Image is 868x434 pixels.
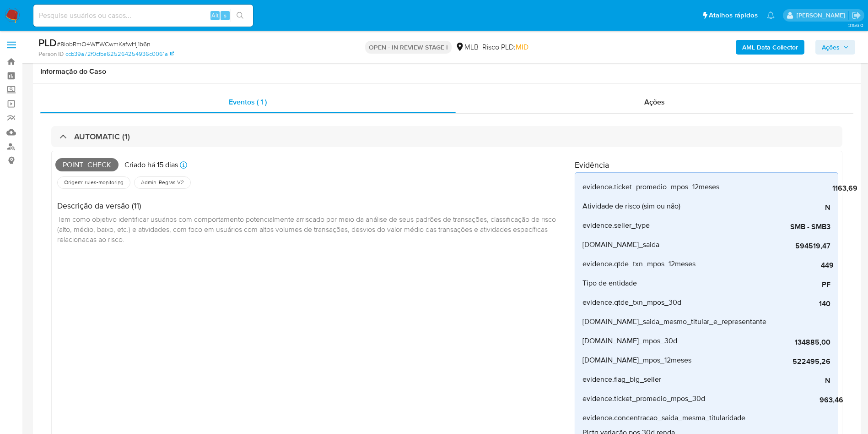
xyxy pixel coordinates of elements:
[742,40,798,55] b: AML Data Collector
[736,40,804,55] button: AML Data Collector
[51,126,842,147] div: AUTOMATIC (1)
[57,201,567,211] h4: Descrição da versão (11)
[33,10,253,22] input: Pesquise usuários ou casos...
[57,39,151,49] span: # 8iobRmO4WFWCwmKafwHj1b6n
[229,97,267,107] span: Eventos ( 1 )
[38,50,64,58] b: Person ID
[516,42,528,52] span: MID
[224,11,226,20] span: s
[140,179,185,186] span: Admin. Regras V2
[815,40,855,55] button: Ações
[365,41,452,54] p: OPEN - IN REVIEW STAGE I
[74,132,130,142] h3: AUTOMATIC (1)
[63,179,124,186] span: Origem: rules-monitoring
[482,42,528,52] span: Risco PLD:
[65,50,174,58] a: ccb39a72f0cfba625264254936c0061a
[57,214,558,244] span: Tem como objetivo identificar usuários com comportamento potencialmente arriscado por meio da aná...
[211,11,219,20] span: Alt
[709,11,758,20] span: Atalhos rápidos
[40,67,853,76] h1: Informação do Caso
[797,11,848,20] p: yngrid.fernandes@mercadolivre.com
[852,11,861,20] a: Sair
[455,42,479,52] div: MLB
[38,35,57,50] b: PLD
[124,160,178,170] p: Criado há 15 dias
[231,9,249,22] button: search-icon
[767,11,775,19] a: Notificações
[55,158,119,172] span: Point_check
[644,97,665,107] span: Ações
[822,40,840,55] span: Ações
